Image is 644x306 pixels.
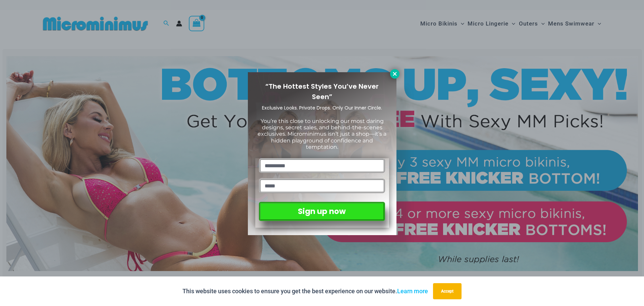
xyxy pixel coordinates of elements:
[258,118,386,150] span: You’re this close to unlocking our most daring designs, secret sales, and behind-the-scenes exclu...
[262,104,382,111] span: Exclusive Looks. Private Drops. Only Our Inner Circle.
[433,283,462,299] button: Accept
[259,202,385,221] button: Sign up now
[182,286,428,296] p: This website uses cookies to ensure you get the best experience on our website.
[397,288,428,295] a: Learn more
[390,69,399,79] button: Close
[265,82,379,101] span: “The Hottest Styles You’ve Never Seen”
